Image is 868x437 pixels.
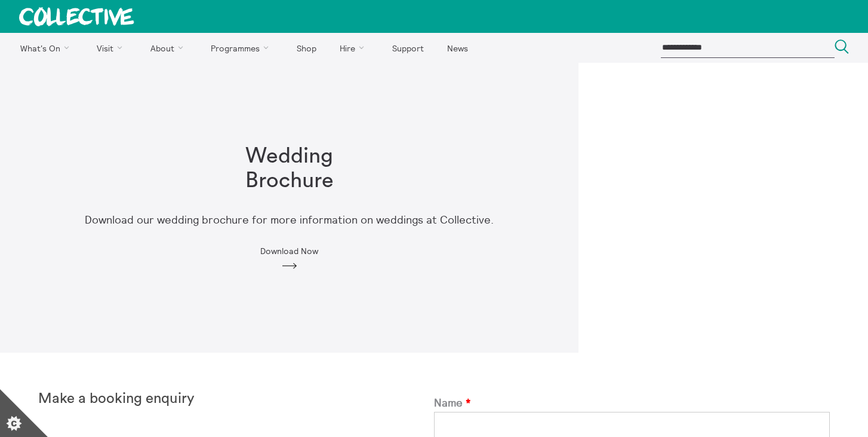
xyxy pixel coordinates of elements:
[381,33,434,63] a: Support
[10,33,84,63] a: What's On
[85,214,494,227] p: Download our wedding brochure for more information on weddings at Collective.
[330,33,380,63] a: Hire
[87,33,138,63] a: Visit
[434,397,830,410] label: Name
[140,33,198,63] a: About
[260,246,318,256] span: Download Now
[286,33,327,63] a: Shop
[201,33,284,63] a: Programmes
[213,144,366,194] h1: Wedding Brochure
[38,392,195,406] strong: Make a booking enquiry
[436,33,478,63] a: News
